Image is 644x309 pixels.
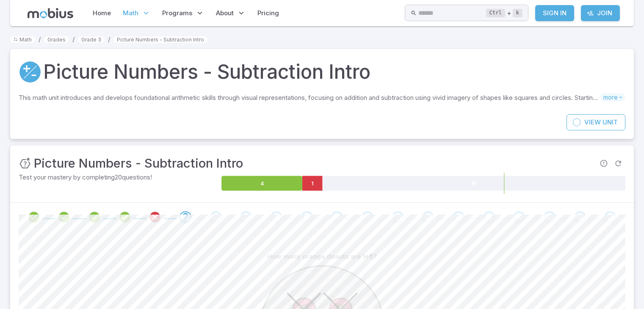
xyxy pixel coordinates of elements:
span: Programs [162,8,192,18]
div: Review your answer [28,211,40,223]
a: Addition and Subtraction [19,61,41,83]
a: Home [90,3,113,23]
div: Go to the next question [392,211,404,223]
p: This math unit introduces and develops foundational arithmetic skills through visual representati... [19,93,600,102]
div: Go to the next question [483,211,495,223]
div: Go to the next question [331,211,343,223]
div: Go to the next question [453,211,464,223]
div: Go to the next question [513,211,525,223]
li: / [108,35,110,44]
div: Go to the next question [301,211,313,223]
div: Go to the next question [271,211,282,223]
div: Go to the next question [604,211,616,223]
p: Test your mastery by completing 20 questions! [19,173,220,182]
h3: Picture Numbers - Subtraction Intro [34,154,243,173]
div: Review your answer [58,211,70,223]
div: + [486,8,522,18]
li: / [72,35,75,44]
div: Go to the next question [544,211,556,223]
div: Go to the next question [422,211,434,223]
a: Join [581,5,620,21]
a: ViewUnit [567,114,625,130]
div: Review your answer [149,211,161,223]
div: Go to the next question [362,211,373,223]
span: Unit [603,118,618,127]
a: Pricing [255,3,282,23]
kbd: k [513,9,522,17]
a: Math [10,36,35,43]
h1: Picture Numbers - Subtraction Intro [43,58,370,86]
a: Grade 3 [78,36,105,43]
div: Go to the next question [240,211,252,223]
a: Sign In [535,5,574,21]
span: Math [123,8,138,18]
kbd: Ctrl [486,9,505,17]
div: Go to the next question [210,211,222,223]
a: Picture Numbers - Subtraction Intro [113,36,207,43]
p: How many orange donuts are left? [267,252,377,261]
span: Report an issue with the question [597,156,611,171]
li: / [39,35,41,44]
div: Review your answer [119,211,131,223]
span: View [584,118,601,127]
span: Refresh Question [611,156,625,171]
a: Grades [44,36,69,43]
div: Go to the next question [180,211,191,223]
nav: breadcrumb [10,35,634,44]
div: Review your answer [88,211,100,223]
div: Go to the next question [574,211,586,223]
span: About [216,8,234,18]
